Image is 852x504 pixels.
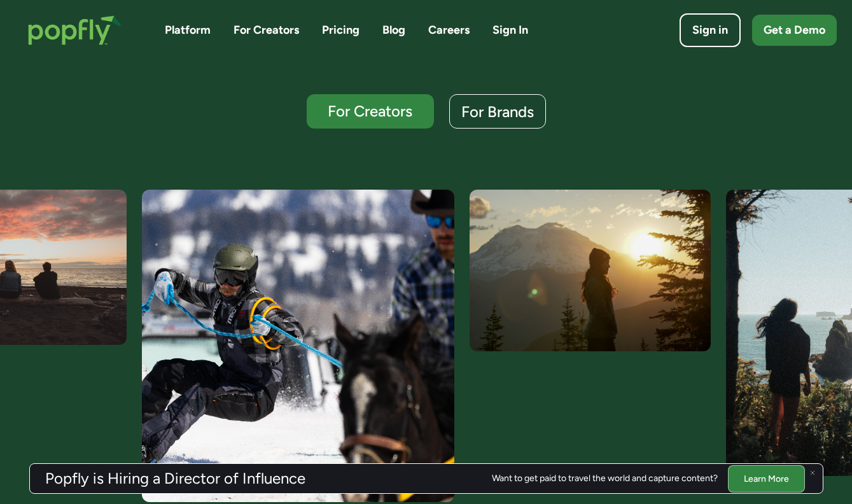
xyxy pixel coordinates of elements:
[322,22,360,38] a: Pricing
[692,22,728,38] div: Sign in
[382,22,405,38] a: Blog
[680,13,741,47] a: Sign in
[752,15,837,46] a: Get a Demo
[165,22,211,38] a: Platform
[15,3,134,58] a: home
[318,103,423,119] div: For Creators
[428,22,470,38] a: Careers
[492,473,718,484] div: Want to get paid to travel the world and capture content?
[764,22,825,38] div: Get a Demo
[728,465,805,492] a: Learn More
[492,22,528,38] a: Sign In
[234,22,299,38] a: For Creators
[45,471,305,486] h3: Popfly is Hiring a Director of Influence
[449,94,546,129] a: For Brands
[307,94,434,129] a: For Creators
[461,104,534,120] div: For Brands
